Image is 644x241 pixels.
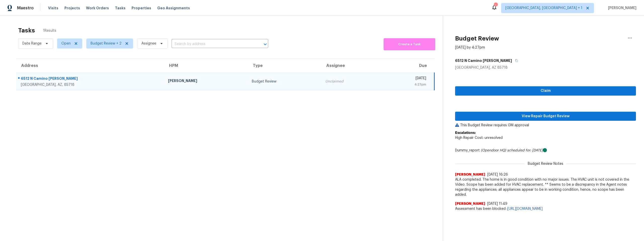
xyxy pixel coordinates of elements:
th: Address [16,59,164,73]
span: [PERSON_NAME] [606,6,636,11]
th: Assignee [321,59,380,73]
span: Visits [48,6,58,11]
a: [URL][DOMAIN_NAME] [507,207,543,211]
div: 1 [494,3,497,8]
span: View Repair Budget Review [459,113,632,119]
span: Assessment has been blocked : [455,206,636,211]
div: Budget Review [252,79,317,84]
button: Copy Address [512,56,519,65]
span: Create a Task [386,42,433,47]
span: Claim [459,88,632,94]
div: [DATE] by 4:27pm [455,45,485,50]
div: 6512 N Camino [PERSON_NAME] [21,76,160,82]
span: Geo Assignments [157,6,190,11]
span: Maestro [17,6,34,11]
p: This Budget Review requires GM approval [455,123,636,128]
button: Open [262,41,269,48]
div: 4:27pm [384,82,426,87]
h2: Budget Review [455,36,499,41]
input: Search by address [172,40,254,48]
span: Assignee [141,41,156,46]
b: Escalations: [455,131,476,135]
span: [GEOGRAPHIC_DATA], [GEOGRAPHIC_DATA] + 1 [505,6,582,11]
div: Dummy_report [455,148,636,153]
h5: 6512 N Camino [PERSON_NAME] [455,58,512,63]
div: [GEOGRAPHIC_DATA], AZ 85718 [455,65,636,70]
button: Claim [455,86,636,96]
i: (Opendoor HQ) [481,149,506,152]
div: Unclaimed [325,79,376,84]
span: [DATE] 16:26 [487,173,508,176]
span: Projects [64,6,80,11]
span: Date Range [22,41,42,46]
th: Due [380,59,434,73]
button: Create a Task [384,38,435,50]
span: Open [61,41,71,46]
span: 1 Results [43,28,56,33]
span: ALA completed. The home is in good condition with no major issues. The HVAC unit is not covered i... [455,177,636,197]
div: [GEOGRAPHIC_DATA], AZ, 85718 [21,82,160,87]
span: Work Orders [86,6,109,11]
span: [PERSON_NAME] [455,201,485,206]
span: High Repair Cost: unresolved [455,136,503,140]
span: Properties [132,6,151,11]
th: HPM [164,59,248,73]
div: [DATE] [384,76,426,82]
span: [DATE] 11:49 [487,202,507,206]
button: View Repair Budget Review [455,112,636,121]
span: Budget Review + 2 [91,41,122,46]
span: [PERSON_NAME] [455,172,485,177]
span: Budget Review Notes [525,161,566,166]
div: [PERSON_NAME] [168,78,244,85]
th: Type [248,59,321,73]
span: Tasks [115,6,126,10]
h2: Tasks [18,28,35,33]
i: scheduled for: [DATE] [507,149,543,152]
